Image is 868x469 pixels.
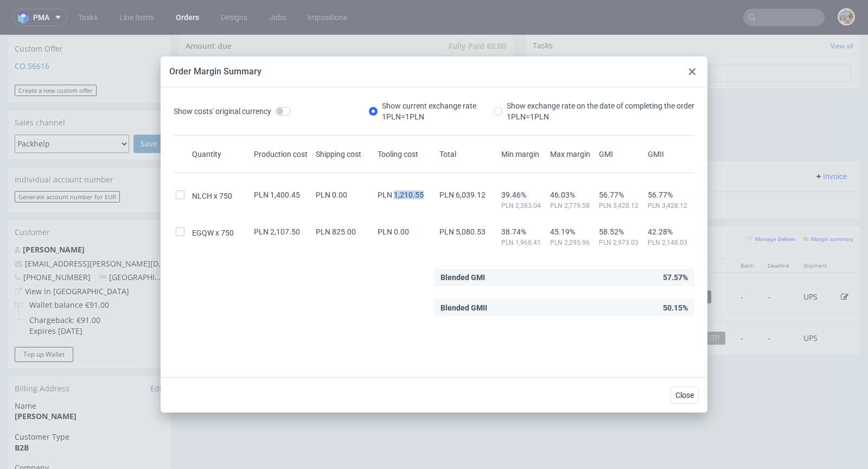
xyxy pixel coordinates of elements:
span: PLN 3,428.12 [599,201,643,210]
small: Manage dielines [747,201,795,207]
th: Shipment [797,224,834,238]
div: Shipping cost [314,149,375,160]
small: Margin summary [803,201,853,207]
td: - [761,287,797,320]
div: Order Margin Summary [169,66,261,78]
button: Update Proforma [286,90,344,101]
div: Individual account number [8,133,171,157]
td: €1.59 [583,238,621,287]
input: Type to create new task [535,30,851,47]
span: PLN 1,400.45 [254,191,300,199]
a: [PERSON_NAME] [23,210,85,220]
span: 56.77% [599,191,643,199]
th: Specs [290,224,553,238]
a: Create a new custom offer [15,50,97,61]
span: PLN 2,107.50 [254,227,300,236]
button: Generate account number for EUR [15,156,120,168]
span: PLN 5,080.53 [439,227,486,236]
span: Chargeback: €91.00 [29,280,109,291]
span: Expires [DATE] [29,291,109,302]
td: 750 [553,287,583,320]
th: LIID [253,224,290,238]
span: 56.77% [648,191,692,199]
div: Production cost [252,149,314,160]
div: 57.57% [434,269,694,286]
div: Min margin [499,149,548,160]
span: Blended GMII [441,299,487,316]
td: €1.89 [583,287,621,320]
span: PLN 2,295.96 [550,238,595,247]
div: Show current exchange rate [382,100,476,122]
a: View all [831,7,853,16]
div: 1 PLN = 1 PLN [507,111,694,122]
th: Unit price [583,224,621,238]
div: Tooling cost [375,149,437,160]
strong: B2B [15,408,29,418]
div: No invoices yet [179,157,860,175]
div: Proforma [179,58,513,81]
span: PLN 0.00 [316,191,347,199]
div: → pre-DTP [676,297,725,310]
td: - [761,238,797,287]
th: Stage [669,224,733,238]
th: Deadline [761,224,797,238]
span: Blended GMI [441,269,485,286]
td: 750 [553,238,583,287]
span: 38.74% [501,227,546,236]
span: PLN 1,210.55 [378,191,424,199]
strong: [PERSON_NAME] [15,376,76,386]
a: PROF 19350/2025 [225,90,286,111]
span: 58.52% [599,227,643,236]
span: Company [15,428,164,439]
div: Customer [8,186,171,210]
span: Close [675,391,694,399]
span: Customer Type [15,397,164,408]
th: Quant. [553,224,583,238]
a: View in [GEOGRAPHIC_DATA] [25,251,129,262]
div: 1 PLN = 1 PLN [382,111,476,122]
span: PLN 825.00 [316,227,356,236]
span: [PHONE_NUMBER] [15,237,91,248]
span: PLN 3,428.12 [648,201,692,210]
span: PLN 2,779.58 [550,201,595,210]
img: ico-item-custom-a8f9c3db6a5631ce2f509e228e8b95abde266dc4376634de7b166047de09ff05.png [190,290,244,317]
div: Line Items [179,192,860,224]
td: Mailer box 364x157x125 mm print outside 1 colour • Custom [290,287,553,320]
th: Net Total [621,224,669,238]
td: - [734,287,761,320]
th: Batch [734,224,761,238]
span: 39.46% [501,191,546,199]
span: EGQW [192,227,221,238]
div: Custom Offer [8,2,171,26]
div: 750 [190,227,252,238]
span: 45.19% [550,227,595,236]
a: NLCH [259,298,279,308]
div: 50.15% [434,299,694,316]
div: 750 [190,191,252,201]
span: NLCH [192,191,219,201]
span: Invoice [814,137,847,146]
button: Top up Wallet [15,312,73,327]
span: Name [15,366,164,377]
span: PLN 0.00 [378,227,409,236]
th: Design [179,224,253,238]
td: - [734,238,761,287]
label: Show costs' original currency [174,100,291,122]
span: PLN 2,148.03 [648,238,692,247]
div: Quantity [190,149,252,160]
div: Show exchange rate on the date of completing the order [507,100,694,122]
td: Proforma [186,88,222,112]
span: PLN 1,968.41 [501,238,546,247]
span: Tasks [533,5,553,16]
a: [EMAIL_ADDRESS][PERSON_NAME][DOMAIN_NAME] [25,224,213,234]
div: GMII [646,149,694,160]
a: Add/change express [296,262,371,272]
button: Close [671,386,699,404]
td: Mailer box F79 Brown - print outside white • White Ink • No addons [290,238,553,287]
span: 46.03% [550,191,595,199]
p: €1,417.50 [627,298,663,309]
a: CO.56616 [15,26,49,36]
td: UPS [797,287,834,320]
div: Max margin [548,149,597,160]
p: €1,192.50 [627,257,663,268]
